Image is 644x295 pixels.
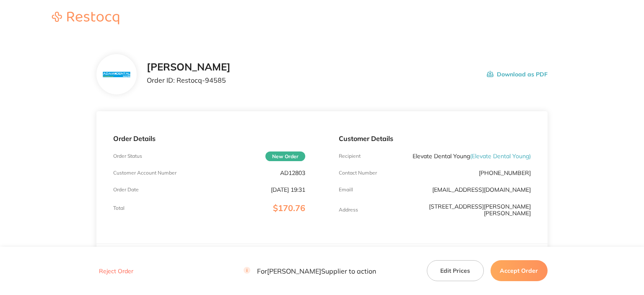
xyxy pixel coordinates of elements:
p: Contact Number [339,170,377,176]
button: Download as PDF [487,61,548,87]
p: [STREET_ADDRESS][PERSON_NAME][PERSON_NAME] [403,203,531,217]
button: Reject Order [96,267,136,275]
p: [DATE] 19:31 [271,186,305,193]
p: Total [113,205,125,211]
a: [EMAIL_ADDRESS][DOMAIN_NAME] [432,186,531,193]
p: Address [339,207,358,213]
p: AD12803 [280,170,305,176]
p: [PHONE_NUMBER] [479,170,531,176]
th: Contract Price Excl. GST [322,244,385,264]
a: Restocq logo [44,12,127,26]
img: Restocq logo [44,12,127,24]
span: ( Elevate Dental Young ) [470,152,531,160]
p: Elevate Dental Young [413,153,531,159]
p: Customer Account Number [113,170,177,176]
h2: [PERSON_NAME] [147,61,231,73]
p: Order Details [113,135,305,142]
p: Order Status [113,153,142,159]
span: New Order [265,151,305,161]
p: Emaill [339,187,353,193]
img: N3hiYW42Mg [103,72,130,77]
p: Recipient [339,153,361,159]
th: Item [96,244,322,264]
p: Customer Details [339,135,531,142]
th: RRP Price Excl. GST [385,244,449,264]
p: For [PERSON_NAME] Supplier to action [244,267,376,275]
th: Total [484,244,548,264]
th: Quantity [448,244,484,264]
span: $170.76 [273,203,305,213]
p: Order ID: Restocq- 94585 [147,76,231,84]
button: Accept Order [491,260,548,281]
p: Order Date [113,187,139,193]
button: Edit Prices [427,260,484,281]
